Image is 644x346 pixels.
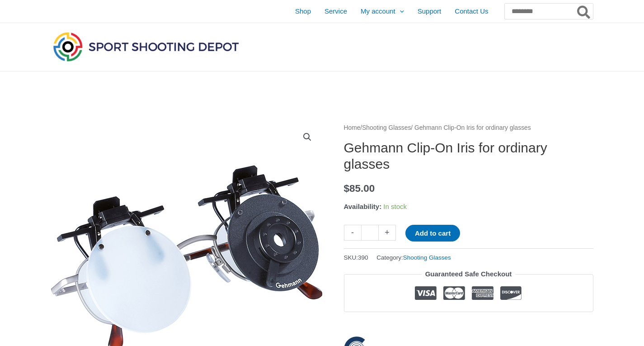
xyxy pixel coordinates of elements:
[379,225,396,241] a: +
[362,124,411,131] a: Shooting Glasses
[344,203,382,210] span: Availability:
[344,319,593,330] iframe: Customer reviews powered by Trustpilot
[575,4,593,19] button: Search
[344,252,368,263] span: SKU:
[344,183,350,194] span: $
[344,140,593,172] h1: Gehmann Clip-On Iris for ordinary glasses
[403,254,451,261] a: Shooting Glasses
[344,122,593,134] nav: Breadcrumb
[344,225,361,241] a: -
[405,225,460,242] button: Add to cart
[383,203,407,210] span: In stock
[344,183,375,194] bdi: 85.00
[299,129,315,145] a: View full-screen image gallery
[358,254,368,261] span: 390
[376,252,451,263] span: Category:
[422,268,516,280] legend: Guaranteed Safe Checkout
[51,30,241,63] img: Sport Shooting Depot
[344,124,361,131] a: Home
[361,225,379,241] input: Product quantity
